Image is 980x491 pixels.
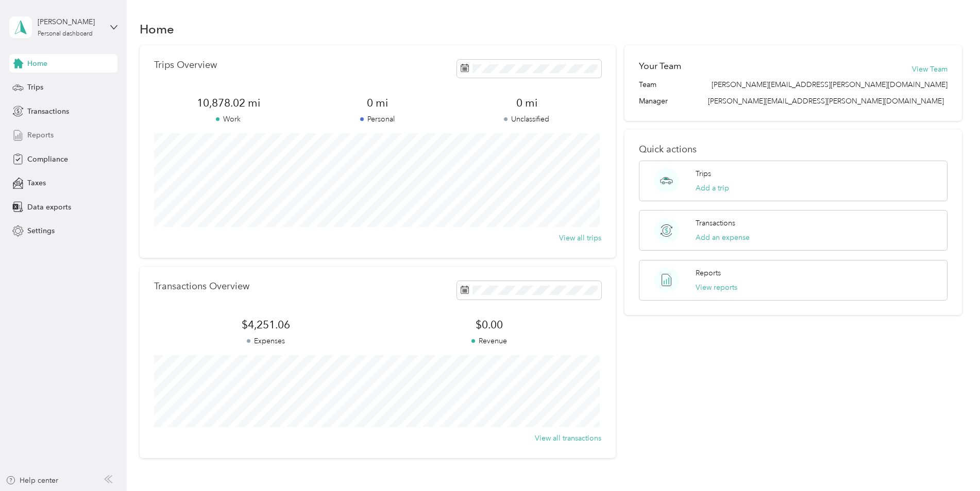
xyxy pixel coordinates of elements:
[38,31,93,37] div: Personal dashboard
[27,130,54,141] span: Reports
[154,336,378,346] p: Expenses
[140,24,174,34] h1: Home
[154,96,303,110] span: 10,878.02 mi
[559,233,601,243] button: View all trips
[696,232,750,243] button: Add an expense
[38,16,102,27] div: [PERSON_NAME]
[303,114,452,125] p: Personal
[696,183,729,194] button: Add a trip
[27,58,47,69] span: Home
[922,433,980,491] iframe: Everlance-gr Chat Button Frame
[696,218,735,229] p: Transactions
[27,225,55,236] span: Settings
[535,433,601,444] button: View all transactions
[708,97,944,106] span: [PERSON_NAME][EMAIL_ADDRESS][PERSON_NAME][DOMAIN_NAME]
[639,60,681,73] h2: Your Team
[27,106,69,117] span: Transactions
[154,60,217,71] p: Trips Overview
[378,318,601,332] span: $0.00
[27,154,68,165] span: Compliance
[154,318,378,332] span: $4,251.06
[696,168,711,179] p: Trips
[696,282,737,293] button: View reports
[712,79,948,90] span: [PERSON_NAME][EMAIL_ADDRESS][PERSON_NAME][DOMAIN_NAME]
[912,64,948,75] button: View Team
[27,202,71,213] span: Data exports
[378,336,601,346] p: Revenue
[154,281,249,292] p: Transactions Overview
[452,96,601,110] span: 0 mi
[154,114,303,125] p: Work
[6,475,58,486] button: Help center
[696,268,721,278] p: Reports
[639,79,656,90] span: Team
[27,178,46,188] span: Taxes
[452,114,601,125] p: Unclassified
[27,82,43,93] span: Trips
[303,96,452,110] span: 0 mi
[639,144,948,155] p: Quick actions
[639,96,668,107] span: Manager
